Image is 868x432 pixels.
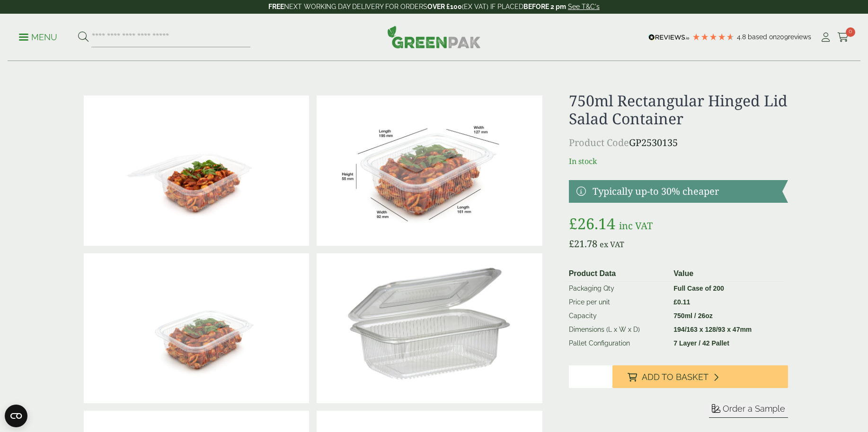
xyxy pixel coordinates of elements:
span: Based on [748,33,777,41]
strong: Full Case of 200 [673,285,724,292]
img: REVIEWS.io [648,34,690,41]
th: Product Data [565,266,670,282]
p: GP2530135 [569,136,788,150]
span: inc VAT [619,219,653,232]
bdi: 26.14 [569,213,615,233]
i: My Account [820,33,832,42]
th: Value [670,266,784,282]
span: Order a Sample [723,404,785,414]
span: £ [673,298,677,306]
img: 750ml Rectangular Hinged Lid Salad Container 0 [317,253,542,404]
span: ex VAT [600,239,624,250]
img: 750ml Rectangle Hinged Salad Container Closed [84,253,309,404]
span: 0 [846,27,855,37]
bdi: 0.11 [673,298,690,306]
button: Open CMP widget [5,405,27,427]
a: See T&C's [568,3,600,10]
p: Menu [19,32,57,43]
button: Order a Sample [709,403,788,418]
img: GreenPak Supplies [387,26,481,48]
div: 4.78 Stars [692,33,735,41]
td: Packaging Qty [565,281,670,295]
img: SaladBox_750rectangle [317,95,542,246]
strong: OVER £100 [427,3,462,10]
strong: 194/163 x 128/93 x 47mm [673,326,752,333]
td: Dimensions (L x W x D) [565,323,670,337]
button: Add to Basket [612,365,788,388]
span: 209 [777,33,788,41]
a: Menu [19,32,57,41]
td: Price per unit [565,295,670,309]
img: 750ml Rectangle Hinged Salad Container Open [84,95,309,246]
a: 0 [837,30,849,44]
h1: 750ml Rectangular Hinged Lid Salad Container [569,92,788,128]
strong: 7 Layer / 42 Pallet [673,339,729,347]
strong: BEFORE 2 pm [523,3,566,10]
span: Product Code [569,136,629,149]
bdi: 21.78 [569,237,597,250]
span: £ [569,213,577,233]
span: 4.8 [737,33,748,41]
span: reviews [788,33,811,41]
i: Cart [837,33,849,42]
p: In stock [569,156,788,167]
span: £ [569,237,574,250]
td: Capacity [565,309,670,323]
td: Pallet Configuration [565,337,670,350]
span: Add to Basket [642,372,709,382]
strong: FREE [268,3,284,10]
strong: 750ml / 26oz [673,312,713,320]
